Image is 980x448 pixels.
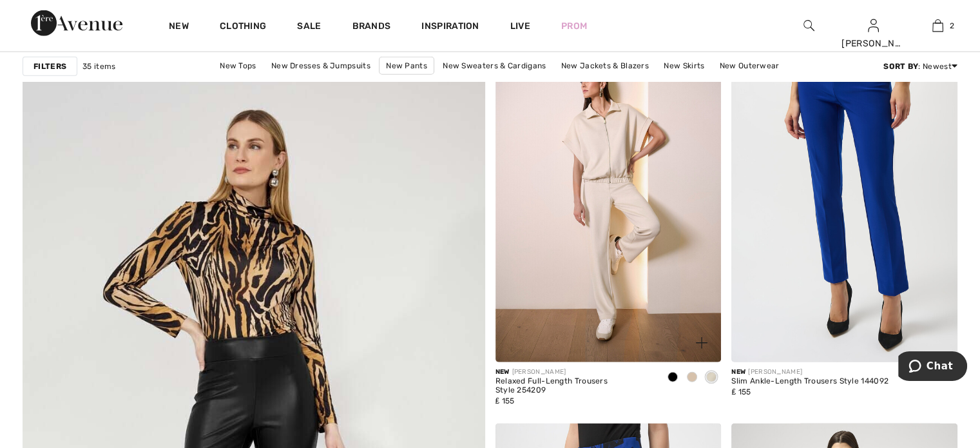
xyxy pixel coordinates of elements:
span: New [495,368,510,376]
a: 2 [906,18,969,34]
img: My Bag [932,18,943,34]
div: [PERSON_NAME] [731,367,889,377]
a: Sign In [868,19,879,32]
strong: Sort By [883,62,918,71]
img: 1ère Avenue [31,10,122,36]
a: New Dresses & Jumpsuits [265,57,377,74]
span: New [731,368,745,376]
img: Slim Ankle-Length Trousers Style 144092. Royal Sapphire 163 [731,23,957,362]
iframe: Opens a widget where you can chat to one of our agents [898,351,967,384]
a: New Skirts [657,57,711,74]
a: New Outerwear [713,57,786,74]
span: 35 items [82,61,115,72]
a: Sale [297,21,321,34]
a: Live [510,19,530,33]
div: : Newest [883,61,957,72]
div: [PERSON_NAME] [495,367,653,377]
a: New [169,21,189,34]
span: 2 [950,20,954,32]
a: Clothing [220,21,266,34]
a: New Pants [379,57,434,75]
a: New Tops [213,57,262,74]
a: Prom [561,19,587,33]
img: search the website [803,18,814,34]
div: Birch [702,367,721,389]
span: ₤ 155 [495,396,515,405]
a: Brands [352,21,391,34]
a: New Jackets & Blazers [555,57,655,74]
img: plus_v2.svg [696,337,707,349]
a: Relaxed Full-Length Trousers Style 254209. Black [495,23,722,362]
span: ₤ 155 [731,387,751,396]
img: My Info [868,18,879,34]
div: Relaxed Full-Length Trousers Style 254209 [495,377,653,395]
div: Slim Ankle-Length Trousers Style 144092 [731,377,889,386]
div: [PERSON_NAME] [841,37,905,50]
a: New Sweaters & Cardigans [436,57,552,74]
strong: Filters [34,61,66,72]
div: Fawn [682,367,702,389]
span: Inspiration [421,21,479,34]
div: Black [663,367,682,389]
